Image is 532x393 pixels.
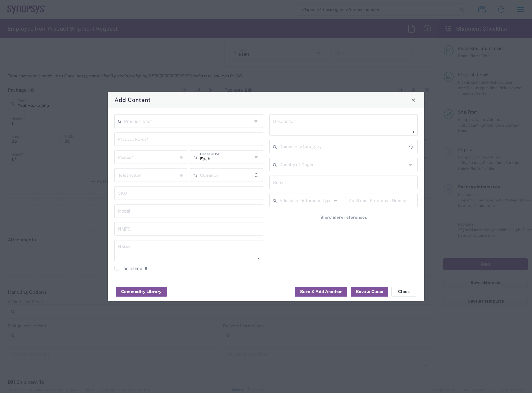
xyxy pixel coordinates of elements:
[295,287,347,296] button: Save & Add Another
[116,287,167,296] button: Commodity Library
[409,96,418,104] button: Close
[114,266,142,271] label: Insurance
[320,214,367,220] span: Show more references
[391,287,416,296] button: Close
[351,287,388,296] button: Save & Close
[114,95,150,104] h4: Add Content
